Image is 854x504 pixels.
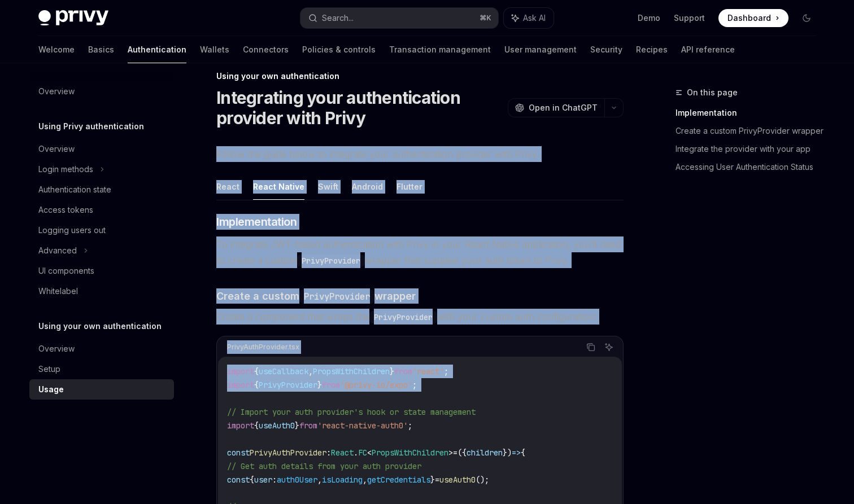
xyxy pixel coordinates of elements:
[216,288,416,304] span: Create a custom wrapper
[216,71,624,82] div: Using your own authentication
[408,420,412,431] span: ;
[340,380,412,390] span: '@privy-io/expo'
[29,359,174,379] a: Setup
[38,85,75,98] div: Overview
[583,340,598,354] button: Copy the contents from the code block
[216,214,297,230] span: Implementation
[227,366,254,376] span: import
[200,36,229,63] a: Wallets
[430,475,435,485] span: }
[88,36,114,63] a: Basics
[216,173,239,200] button: React
[38,319,162,333] h5: Using your own authentication
[503,448,512,458] span: })
[681,36,735,63] a: API reference
[216,236,624,268] span: To integrate JWT-based authentication with Privy in your React Native application, you’ll need to...
[38,120,144,133] h5: Using Privy authentication
[227,461,421,471] span: // Get auth details from your auth provider
[227,407,476,417] span: // Import your auth provider's hook or state management
[718,9,788,27] a: Dashboard
[29,179,174,200] a: Authentication state
[227,448,250,458] span: const
[439,475,476,485] span: useAuth0
[674,12,705,24] a: Support
[358,448,367,458] span: FC
[326,448,331,458] span: :
[412,380,417,390] span: ;
[394,366,412,376] span: from
[38,264,94,278] div: UI components
[354,448,358,458] span: .
[29,200,174,220] a: Access tokens
[318,173,338,200] button: Swift
[216,87,503,128] h1: Integrating your authentication provider with Privy
[227,475,250,485] span: const
[299,290,374,304] code: PrivyProvider
[38,183,111,196] div: Authentication state
[352,173,383,200] button: Android
[523,12,546,24] span: Ask AI
[38,284,78,298] div: Whitelabel
[317,380,322,390] span: }
[38,244,77,257] div: Advanced
[216,309,624,325] span: Create a component that wraps the with your custom auth configuration:
[38,163,93,176] div: Login methods
[254,366,259,376] span: {
[687,86,738,99] span: On this page
[521,448,525,458] span: {
[29,379,174,400] a: Usage
[253,173,304,200] button: React Native
[457,448,467,458] span: ({
[367,448,372,458] span: <
[254,380,259,390] span: {
[435,475,439,485] span: =
[676,140,825,158] a: Integrate the provider with your app
[798,9,816,27] button: Toggle dark mode
[590,36,622,63] a: Security
[529,102,598,113] span: Open in ChatGPT
[38,223,106,237] div: Logging users out
[227,380,254,390] span: import
[29,281,174,301] a: Whitelabel
[250,448,326,458] span: PrivyAuthProvider
[254,475,272,485] span: user
[38,10,108,26] img: dark logo
[636,36,668,63] a: Recipes
[727,12,771,24] span: Dashboard
[38,362,60,376] div: Setup
[317,475,322,485] span: ,
[29,139,174,159] a: Overview
[216,146,624,162] span: Follow the guide below to integrate your authentication provider with Privy.
[390,366,394,376] span: }
[38,383,64,396] div: Usage
[243,36,289,63] a: Connectors
[308,366,313,376] span: ,
[676,104,825,122] a: Implementation
[504,36,577,63] a: User management
[412,366,444,376] span: 'react'
[227,340,299,354] div: PrivyAuthProvider.tsx
[297,255,365,267] code: PrivyProvider
[476,475,489,485] span: ();
[467,448,503,458] span: children
[302,36,376,63] a: Policies & controls
[367,475,430,485] span: getCredentials
[480,14,491,23] span: ⌘ K
[38,342,75,356] div: Overview
[295,420,299,431] span: }
[300,8,498,28] button: Search...⌘K
[128,36,186,63] a: Authentication
[259,380,317,390] span: PrivyProvider
[396,173,422,200] button: Flutter
[29,261,174,281] a: UI components
[277,475,317,485] span: auth0User
[317,420,408,431] span: 'react-native-auth0'
[372,448,448,458] span: PropsWithChildren
[272,475,277,485] span: :
[254,420,259,431] span: {
[448,448,453,458] span: >
[29,81,174,102] a: Overview
[38,203,93,217] div: Access tokens
[322,380,340,390] span: from
[676,158,825,176] a: Accessing User Authentication Status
